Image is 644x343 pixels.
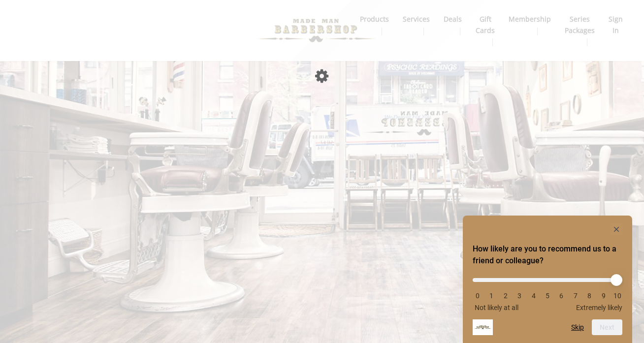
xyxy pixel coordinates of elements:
li: 5 [543,292,552,300]
li: 0 [473,292,483,300]
li: 7 [571,292,580,300]
span: Extremely likely [576,304,622,312]
h2: How likely are you to recommend us to a friend or colleague? Select an option from 0 to 10, with ... [473,243,622,267]
li: 3 [515,292,524,300]
div: How likely are you to recommend us to a friend or colleague? Select an option from 0 to 10, with ... [473,271,622,312]
span: Not likely at all [475,304,518,312]
li: 6 [556,292,566,300]
li: 10 [612,292,622,300]
button: Next question [592,319,622,335]
li: 8 [584,292,594,300]
li: 1 [486,292,496,300]
li: 4 [529,292,539,300]
div: How likely are you to recommend us to a friend or colleague? Select an option from 0 to 10, with ... [473,223,622,335]
li: 2 [501,292,511,300]
button: Skip [571,323,584,331]
button: Hide survey [611,223,622,235]
li: 9 [599,292,609,300]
